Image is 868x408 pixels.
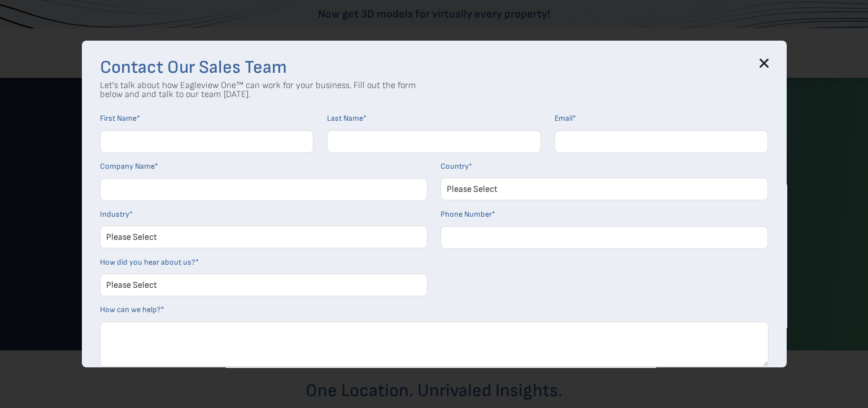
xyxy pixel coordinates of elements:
[100,113,137,123] span: First Name
[100,257,195,267] span: How did you hear about us?
[100,209,129,219] span: Industry
[440,209,492,219] span: Phone Number
[555,113,573,123] span: Email
[327,113,363,123] span: Last Name
[100,59,769,77] h3: Contact Our Sales Team
[440,161,469,171] span: Country
[100,161,155,171] span: Company Name
[100,81,416,99] p: Let's talk about how Eagleview One™ can work for your business. Fill out the form below and and t...
[100,305,161,314] span: How can we help?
